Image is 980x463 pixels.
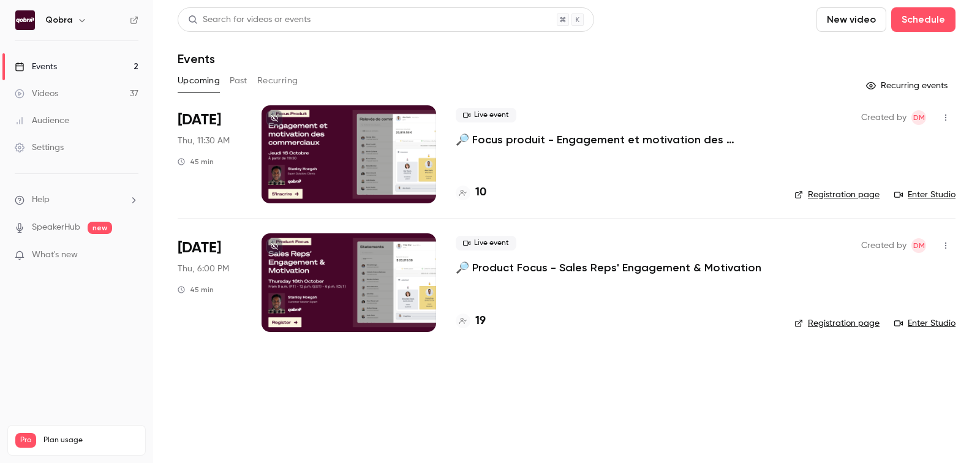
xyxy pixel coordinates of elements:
[43,435,138,445] span: Plan usage
[257,71,298,91] button: Recurring
[32,194,50,206] span: Help
[15,194,138,206] li: help-dropdown-opener
[15,115,69,127] div: Audience
[45,14,72,26] h6: Qobra
[178,238,221,258] span: [DATE]
[894,317,956,329] a: Enter Studio
[861,238,907,253] span: Created by
[15,61,57,73] div: Events
[178,263,229,275] span: Thu, 6:00 PM
[913,110,925,125] span: DM
[178,157,214,167] div: 45 min
[88,222,112,234] span: new
[911,238,926,253] span: Dylan Manceau
[456,313,486,329] a: 19
[178,105,242,203] div: Oct 16 Thu, 11:30 AM (Europe/Paris)
[816,7,886,32] button: New video
[178,233,242,331] div: Oct 16 Thu, 6:00 PM (Europe/Paris)
[32,221,80,234] a: SpeakerHub
[456,132,775,147] a: 🔎 Focus produit - Engagement et motivation des commerciaux
[15,433,36,448] span: Pro
[894,189,956,201] a: Enter Studio
[456,184,486,201] a: 10
[178,51,215,66] h1: Events
[178,71,220,91] button: Upcoming
[475,313,486,329] h4: 19
[230,71,247,91] button: Past
[178,285,214,295] div: 45 min
[475,184,486,201] h4: 10
[794,317,880,329] a: Registration page
[794,189,880,201] a: Registration page
[456,260,761,275] a: 🔎 Product Focus - Sales Reps' Engagement & Motivation
[15,141,64,154] div: Settings
[911,110,926,125] span: Dylan Manceau
[188,13,311,26] div: Search for videos or events
[861,76,956,96] button: Recurring events
[15,88,58,100] div: Videos
[861,110,907,125] span: Created by
[32,249,78,262] span: What's new
[15,10,35,30] img: Qobra
[178,135,230,147] span: Thu, 11:30 AM
[456,108,516,122] span: Live event
[891,7,956,32] button: Schedule
[178,110,221,130] span: [DATE]
[913,238,925,253] span: DM
[456,236,516,250] span: Live event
